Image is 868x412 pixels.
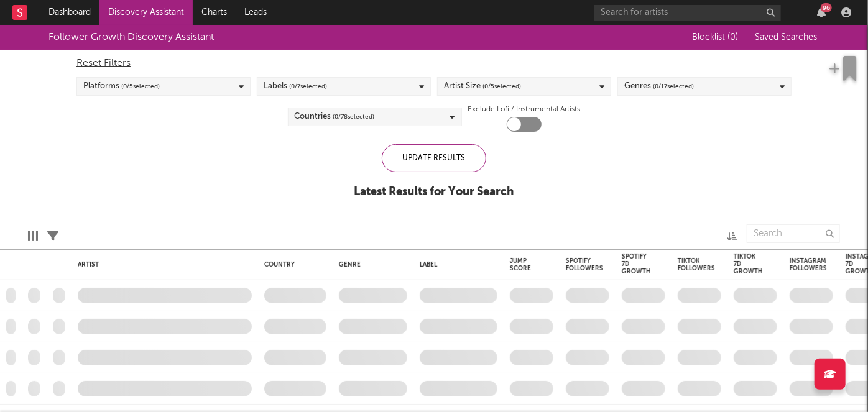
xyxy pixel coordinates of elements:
[354,185,514,199] div: Latest Results for Your Search
[28,218,38,254] div: Edit Columns
[47,218,58,254] div: Filters
[510,257,535,272] div: Jump Score
[692,33,738,42] span: Blocklist
[121,79,160,94] span: ( 0 / 5 selected)
[622,253,651,275] div: Spotify 7D Growth
[482,79,521,94] span: ( 0 / 5 selected)
[790,257,827,272] div: Instagram Followers
[333,109,375,124] span: ( 0 / 78 selected)
[817,7,826,17] button: 96
[624,79,694,94] div: Genres
[755,33,820,42] span: Saved Searches
[566,257,603,272] div: Spotify Followers
[734,253,763,275] div: Tiktok 7D Growth
[594,5,781,21] input: Search for artists
[751,32,820,42] button: Saved Searches
[653,79,694,94] span: ( 0 / 17 selected)
[76,56,792,71] div: Reset Filters
[678,257,715,272] div: Tiktok Followers
[289,79,327,94] span: ( 0 / 7 selected)
[48,30,214,45] div: Follower Growth Discovery Assistant
[821,3,832,12] div: 96
[747,224,840,243] input: Search...
[444,79,521,94] div: Artist Size
[727,33,738,42] span: ( 0 )
[83,79,160,94] div: Platforms
[264,261,320,268] div: Country
[420,261,491,268] div: Label
[295,109,375,124] div: Countries
[339,261,401,268] div: Genre
[264,79,327,94] div: Labels
[468,102,581,117] label: Exclude Lofi / Instrumental Artists
[78,261,246,268] div: Artist
[382,144,486,172] div: Update Results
